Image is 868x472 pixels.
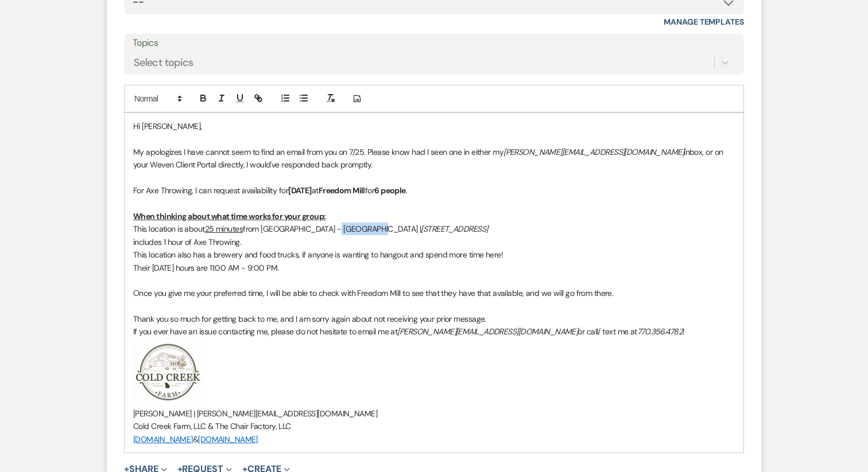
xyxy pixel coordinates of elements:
p: For Axe Throwing, I can request availability for at for . [133,184,735,197]
p: Thank you so much for getting back to me, and I am sorry again about not receiving your prior mes... [133,313,735,325]
p: Their [DATE] hours are 11:00 AM - 9:00 PM. [133,262,735,274]
p: If you ever have an issue contacting me, please do not hesitate to email me at or call/ text me at ! [133,325,735,338]
label: Topics [133,35,735,52]
strong: Freedom Mill [319,185,365,196]
a: Manage Templates [664,17,744,27]
em: 770.356.4782 [637,326,683,337]
u: 25 minutes [205,224,243,234]
div: Select topics [134,55,193,71]
strong: [DATE] [288,185,312,196]
em: [PERSON_NAME][EMAIL_ADDRESS][DOMAIN_NAME] [397,326,578,337]
p: Hi [PERSON_NAME], [133,120,735,132]
a: [DOMAIN_NAME] [133,434,193,444]
span: Cold Creek Farm, LLC & The Chair Factory, LLC [133,421,291,431]
span: [PERSON_NAME] | [PERSON_NAME][EMAIL_ADDRESS][DOMAIN_NAME] [133,408,377,419]
p: This location also has a brewery and food trucks, if anyone is wanting to hangout and spend more ... [133,248,735,261]
p: Once you give me your preferred time, I will be able to check with Freedom Mill to see that they ... [133,287,735,299]
strong: 6 people [374,185,406,196]
span: & [193,434,198,444]
em: [PERSON_NAME][EMAIL_ADDRESS][DOMAIN_NAME] [503,147,684,157]
u: When thinking about what time works for your group: [133,211,325,221]
em: [STREET_ADDRESS] [421,224,487,234]
p: My apologizes I have cannot seem to find an email from you on 7/25. Please know had I seen one in... [133,146,735,171]
p: This location is about from [GEOGRAPHIC_DATA] - [GEOGRAPHIC_DATA] | [133,223,735,235]
a: [DOMAIN_NAME] [198,434,258,444]
p: includes 1 hour of Axe Throwing. [133,236,735,248]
